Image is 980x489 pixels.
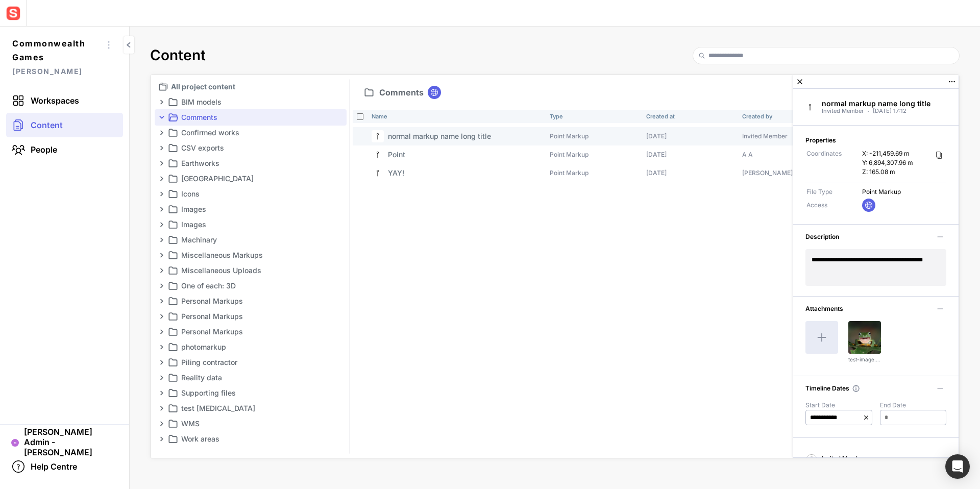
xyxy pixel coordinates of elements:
a: [GEOGRAPHIC_DATA] [167,173,345,185]
div: Open Intercom Messenger [945,454,970,479]
a: Machinary [167,234,345,246]
td: [PERSON_NAME] Admin - [PERSON_NAME] [738,164,834,182]
div: X: -211,459.69 m [862,149,913,158]
p: Images [181,203,330,215]
a: Confirmed works [167,127,345,139]
span: Workspaces [31,95,79,106]
td: [DATE] [642,127,738,145]
a: One of each: 3D [167,280,345,292]
p: test [MEDICAL_DATA] [181,402,330,414]
p: Piling contractor [181,356,330,369]
span: Comments [379,88,424,96]
h2: Content [150,47,206,64]
span: Attachments [805,303,843,315]
p: Images [181,218,330,231]
div: Z: 165.08 m [862,167,913,177]
text: AD [13,441,17,445]
a: Workspaces [6,88,123,113]
a: Help Centre [6,454,123,479]
span: [PERSON_NAME] [12,64,101,78]
p: All project content [171,81,345,93]
img: globe.svg [430,88,439,97]
a: Work areas [167,433,345,445]
span: Content [31,120,63,130]
a: Comments [167,111,345,124]
a: Supporting files [167,387,345,399]
td: [DATE] [642,164,738,182]
a: CSV exports [167,142,345,154]
span: [DATE] 17:12 [869,108,911,114]
span: Commonwealth Games [12,37,101,64]
div: Point Markup [862,187,945,197]
a: photomarkup [167,341,345,353]
p: normal markup name long title [388,131,491,141]
th: Created by [738,110,834,123]
a: Earthworks [167,157,345,169]
p: Miscellaneous Markups [181,249,330,261]
div: Properties [805,136,946,145]
div: Y: 6,894,307.96 m [862,158,913,167]
span: [PERSON_NAME] Admin - [PERSON_NAME] [24,427,118,457]
p: Miscellaneous Uploads [181,264,330,277]
a: Images [167,218,345,231]
td: Point Markup [546,127,642,145]
p: Point [388,149,405,160]
a: Icons [167,188,345,200]
td: Point Markup [546,145,642,164]
a: People [6,137,123,162]
div: test-image.jpeg [848,354,881,363]
span: Description [805,231,839,243]
p: Personal Markups [181,295,330,307]
span: People [31,144,57,155]
p: Personal Markups [181,326,330,338]
div: End Date [880,401,947,410]
p: Supporting files [181,387,330,399]
a: Miscellaneous Uploads [167,264,345,277]
a: Reality data [167,372,345,384]
span: Invited Member [822,108,868,114]
a: Images [167,203,345,215]
p: [GEOGRAPHIC_DATA] [181,173,330,185]
p: Icons [181,188,330,200]
a: BIM models [167,96,345,108]
td: Invited Member [738,127,834,145]
img: globe.svg [864,201,873,210]
div: Start Date [805,401,872,410]
p: Personal Markups [181,310,330,323]
p: One of each: 3D [181,280,330,292]
p: YAY! [388,167,404,178]
div: normal markup name long title [822,100,935,108]
div: Invited Member [822,454,934,463]
img: sensat [4,4,22,22]
th: Created at [642,110,738,123]
a: Miscellaneous Markups [167,249,345,261]
div: File Type [806,187,862,197]
p: Machinary [181,234,330,246]
p: Comments [181,111,330,124]
p: Earthworks [181,157,330,169]
a: Content [6,113,123,137]
p: BIM models [181,96,330,108]
div: Access [806,201,862,210]
p: CSV exports [181,142,330,154]
p: Reality data [181,372,330,384]
span: Timeline Dates [805,382,849,395]
a: WMS [167,418,345,430]
td: Point Markup [546,164,642,182]
th: Name [367,110,546,123]
p: WMS [181,418,330,430]
a: Personal Markups [167,310,345,323]
th: Type [546,110,642,123]
div: Coordinates [806,149,862,177]
a: All project content [157,81,345,93]
td: [DATE] [642,145,738,164]
img: thumbnail [848,321,881,354]
td: A A [738,145,834,164]
a: Personal Markups [167,326,345,338]
p: Work areas [181,433,330,445]
span: Help Centre [31,461,77,472]
a: Piling contractor [167,356,345,369]
a: test [MEDICAL_DATA] [167,402,345,414]
a: Personal Markups [167,295,345,307]
p: Confirmed works [181,127,330,139]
